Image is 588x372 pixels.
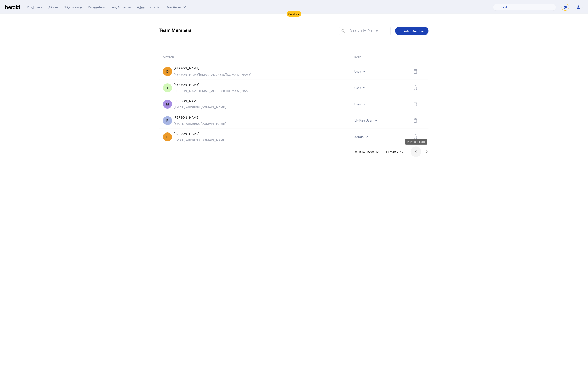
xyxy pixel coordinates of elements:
[354,55,361,59] span: ROLE
[137,5,160,9] button: internal dropdown menu
[174,89,251,93] div: [PERSON_NAME][EMAIL_ADDRESS][DOMAIN_NAME]
[399,28,425,34] div: Add Member
[354,118,378,123] button: internal dropdown menu
[163,67,172,76] div: D
[405,139,427,145] div: Previous page
[354,86,366,90] button: internal dropdown menu
[64,5,83,9] div: Submissions
[411,146,421,157] button: Previous page
[354,102,366,106] button: internal dropdown menu
[174,115,226,120] div: [PERSON_NAME]
[174,66,251,71] div: [PERSON_NAME]
[395,27,429,35] button: Add Member
[163,55,174,59] span: MEMBER
[163,132,172,141] div: R
[5,5,20,9] img: Herald Logo
[375,149,379,154] div: 10
[386,149,403,154] div: 11 – 20 of 49
[163,116,172,125] div: R
[421,146,432,157] button: Next page
[159,51,429,145] table: Table view of all platform users
[110,5,132,9] div: Field Schemas
[88,5,105,9] div: Parameters
[174,99,226,103] div: [PERSON_NAME]
[174,132,226,136] div: [PERSON_NAME]
[350,28,378,33] mat-label: Search by Name
[174,138,226,142] div: [EMAIL_ADDRESS][DOMAIN_NAME]
[166,5,187,9] button: Resources dropdown menu
[163,83,172,92] div: J
[174,72,251,77] div: [PERSON_NAME][EMAIL_ADDRESS][DOMAIN_NAME]
[174,105,226,110] div: [EMAIL_ADDRESS][DOMAIN_NAME]
[48,5,59,9] div: Quotes
[354,69,366,74] button: internal dropdown menu
[174,121,226,126] div: [EMAIL_ADDRESS][DOMAIN_NAME]
[174,82,251,87] div: [PERSON_NAME]
[159,27,192,40] h3: Team Members
[354,135,369,139] button: internal dropdown menu
[355,149,375,154] div: Items per page:
[339,29,347,34] mat-icon: search
[399,28,404,34] mat-icon: add
[163,100,172,109] div: M
[287,11,301,17] div: Sandbox
[27,5,42,9] div: Producers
